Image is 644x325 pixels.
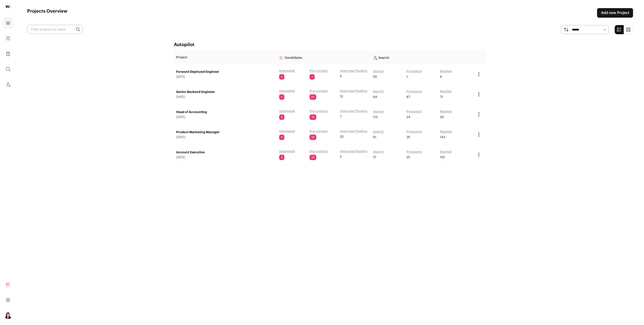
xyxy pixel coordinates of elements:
span: 61 [373,135,376,140]
span: [DATE] [176,95,275,99]
a: Senior Backend Engineer [176,90,275,94]
a: Company and ATS Settings [3,33,13,44]
span: 113 [373,115,377,119]
a: Product Marketing Manager [176,130,275,135]
a: Search [373,109,384,114]
span: 20 [310,114,316,120]
a: Prospects [406,89,422,94]
a: Replied [440,150,452,154]
span: 0 [279,74,284,80]
a: Search [373,130,384,134]
span: [DATE] [176,115,275,119]
span: 12 [340,94,343,99]
a: Prospects [406,109,422,114]
span: 28 [440,115,444,119]
span: 64 [373,95,377,99]
button: Project Actions [476,112,482,117]
span: [DATE] [176,75,275,79]
a: Company Lists [3,48,13,59]
span: 5 [340,155,342,159]
span: 4 [279,155,284,160]
button: Open dropdown [5,312,12,319]
a: Interested [279,89,295,93]
span: [DATE] [176,156,275,159]
span: [DATE] [176,135,275,139]
span: 143 [440,135,445,140]
span: 67 [406,95,410,99]
a: Search [373,89,384,94]
span: 24 [406,115,410,119]
a: Search [373,69,384,74]
span: 77 [373,155,376,160]
a: Forward Deployed Engineer [176,70,275,74]
a: Add new Project [597,8,633,18]
a: Interview Pipeline [340,89,367,93]
span: 67 [310,94,316,100]
a: Prospects [406,69,422,74]
a: Prospects [406,130,422,134]
span: 0 [279,135,284,140]
a: Pre-contact [310,69,328,73]
span: 155 [440,155,445,160]
span: 25 [406,155,410,160]
span: 35 [310,135,316,140]
a: Interested [279,149,295,154]
span: 35 [406,135,410,140]
a: Projects [3,18,13,28]
span: 1 [406,75,408,79]
span: 7 [340,114,341,119]
input: Filter projects by name [27,25,83,34]
a: Pre-contact [310,89,328,93]
span: 0 [279,94,284,100]
a: Interview Pipeline [340,109,367,114]
a: Account Executive [176,150,275,155]
a: Replied [440,130,452,134]
a: Replied [440,89,452,94]
a: Replied [440,69,452,74]
span: 6 [440,75,442,79]
span: 71 [440,95,443,99]
a: Search [373,150,384,154]
img: 13709957-medium_jpg [5,312,12,319]
a: Interested [279,129,295,134]
span: 0 [279,114,284,120]
span: 50 [373,75,377,79]
a: Pre-contact [310,109,328,114]
button: Project Actions [476,132,482,137]
h2: Autopilot [174,42,486,48]
button: Project Actions [476,71,482,77]
a: Interview Pipeline [340,69,367,73]
p: Candidates [279,53,368,62]
h1: Projects Overview [27,8,67,18]
span: 1 [310,74,315,80]
span: 25 [340,135,344,139]
a: Interested [279,109,295,114]
span: 5 [340,74,342,79]
a: Pre-contact [310,129,328,134]
a: Pre-contact [310,149,328,154]
a: Leads (Backoffice) [3,79,13,90]
a: Interested [279,69,295,73]
a: Interview Pipeline [340,149,367,154]
span: 25 [310,155,316,160]
p: Search [373,53,471,62]
a: Interview Pipeline [340,129,367,134]
button: Project Actions [476,92,482,97]
p: Project [176,55,275,60]
a: Replied [440,109,452,114]
img: wellfound-shorthand-0d5821cbd27db2630d0214b213865d53afaa358527fdda9d0ea32b1df1b89c2c.svg [5,5,11,8]
a: Prospects [406,150,422,154]
a: Head of Accounting [176,110,275,114]
button: Project Actions [476,152,482,157]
